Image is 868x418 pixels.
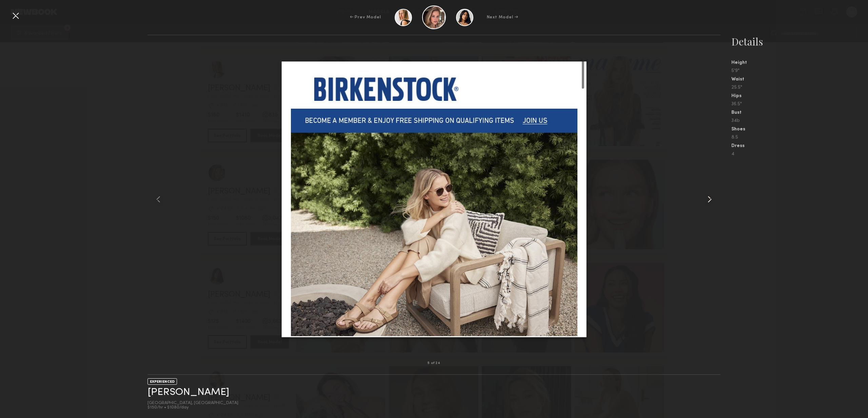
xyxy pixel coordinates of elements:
div: 25.5" [731,85,868,90]
div: Waist [731,77,868,82]
div: Shoes [731,127,868,132]
div: $150/hr • $1080/day [147,405,238,410]
div: Hips [731,94,868,98]
div: [GEOGRAPHIC_DATA], [GEOGRAPHIC_DATA] [147,401,238,405]
div: 5'9" [731,69,868,73]
div: Bust [731,110,868,115]
div: Details [731,35,868,48]
div: 34b [731,119,868,123]
div: EXPERIENCED [147,378,177,385]
div: 8.5 [731,135,868,140]
div: Dress [731,144,868,148]
div: 36.5" [731,102,868,107]
div: 5 of 24 [428,362,440,365]
div: ← Prev Model [350,14,381,20]
div: 4 [731,152,868,157]
div: Next Model → [487,14,518,20]
a: [PERSON_NAME] [147,387,229,398]
div: Height [731,60,868,65]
